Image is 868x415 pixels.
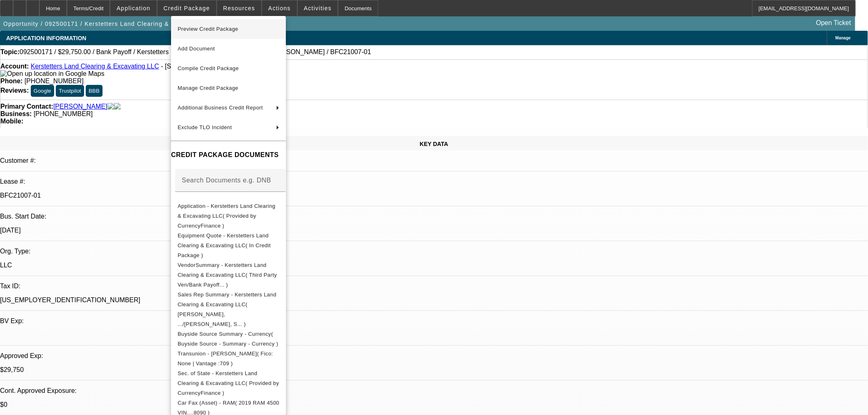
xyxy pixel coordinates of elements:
button: Sec. of State - Kerstetters Land Clearing & Excavating LLC( Provided by CurrencyFinance ) [171,368,286,398]
h4: CREDIT PACKAGE DOCUMENTS [171,150,286,160]
button: Buyside Source Summary - Currency( Buyside Source - Summary - Currency ) [171,329,286,349]
span: Additional Business Credit Report [178,105,263,111]
span: Application - Kerstetters Land Clearing & Excavating LLC( Provided by CurrencyFinance ) [178,203,275,228]
span: Manage Credit Package [178,85,238,91]
span: Buyside Source Summary - Currency( Buyside Source - Summary - Currency ) [178,331,278,347]
mat-label: Search Documents e.g. DNB [182,176,271,183]
button: Transunion - Kerstetter, Nathan( Fico: None | Vantage :709 ) [171,349,286,368]
button: Sales Rep Summary - Kerstetters Land Clearing & Excavating LLC( Rustebakke, .../Richards, S... ) [171,290,286,329]
button: VendorSummary - Kerstetters Land Clearing & Excavating LLC( Third Party Ven/Bank Payoff... ) [171,260,286,290]
span: Transunion - [PERSON_NAME]( Fico: None | Vantage :709 ) [178,350,273,366]
span: Preview Credit Package [178,26,238,32]
span: Exclude TLO Incident [178,124,232,130]
span: Sales Rep Summary - Kerstetters Land Clearing & Excavating LLC( [PERSON_NAME], .../[PERSON_NAME],... [178,291,276,327]
span: VendorSummary - Kerstetters Land Clearing & Excavating LLC( Third Party Ven/Bank Payoff... ) [178,262,277,287]
span: Add Document [178,46,215,52]
button: Application - Kerstetters Land Clearing & Excavating LLC( Provided by CurrencyFinance ) [171,201,286,230]
span: Compile Credit Package [178,65,239,71]
span: Equipment Quote - Kerstetters Land Clearing & Excavating LLC( In Credit Package ) [178,232,271,258]
button: Equipment Quote - Kerstetters Land Clearing & Excavating LLC( In Credit Package ) [171,230,286,260]
span: Sec. of State - Kerstetters Land Clearing & Excavating LLC( Provided by CurrencyFinance ) [178,370,279,396]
